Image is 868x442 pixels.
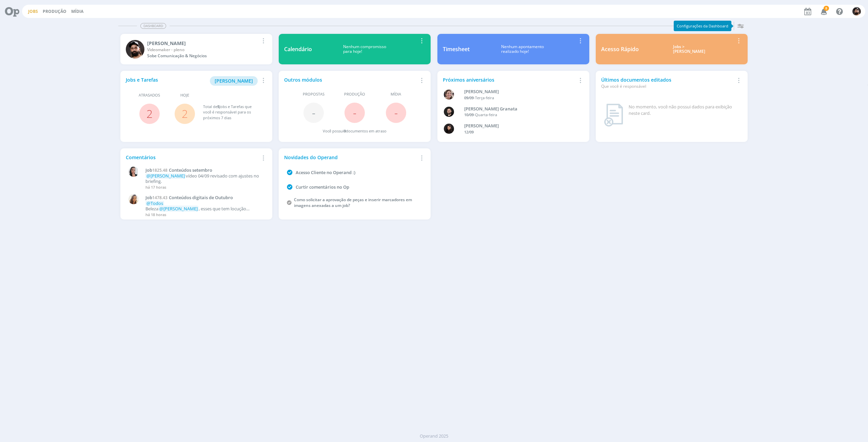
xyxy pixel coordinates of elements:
[180,92,189,98] span: Hoje
[303,91,324,97] span: Propostas
[145,195,263,201] a: Job1478.43Conteúdos digitais de Outubro
[284,45,312,53] div: Calendário
[344,128,346,133] span: 0
[437,34,589,64] a: TimesheetNenhum apontamentorealizado hoje!
[140,23,166,29] span: Dashboard
[26,9,40,14] button: Jobs
[147,47,259,53] div: Videomaker - pleno
[674,21,731,31] div: Configurações da Dashboard
[394,105,398,120] span: -
[464,129,474,134] span: 12/09
[210,77,258,84] a: [PERSON_NAME]
[296,184,349,190] a: Curtir comentários no Op
[152,167,167,173] span: 1825.48
[391,91,401,97] span: Mídia
[824,6,829,11] span: 8
[147,40,259,47] div: Bruno Gassen
[145,212,166,217] span: há 18 horas
[464,95,474,100] span: 09/09
[145,185,166,190] span: há 17 horas
[312,44,417,54] div: Nenhum compromisso para hoje!
[601,45,639,53] div: Acesso Rápido
[129,167,139,177] img: C
[145,206,263,212] p: Beleza , esses que tem locução seguimos como sempre, montamos o vídeo monstro com a voz do editor...
[169,167,212,173] span: Conteúdos setembro
[217,104,219,109] span: 5
[604,104,623,127] img: dashboard_not_found.png
[475,112,497,117] span: Quarta-feira
[43,8,66,14] a: Produção
[464,112,573,118] div: -
[294,197,412,208] a: Como solicitar a aprovação de peças e inserir marcadores em imagens anexadas a um job?
[444,89,454,100] img: A
[152,195,167,201] span: 1478.43
[344,91,365,97] span: Produção
[146,106,153,121] a: 2
[312,105,315,120] span: -
[120,34,272,64] a: B[PERSON_NAME]Videomaker - plenoSobe Comunicação & Negócios
[145,173,263,184] p: vídeo 04/09 revisado com ajustes no briefing.
[71,8,83,14] a: Mídia
[159,206,198,212] span: @[PERSON_NAME]
[444,124,454,134] img: L
[284,154,417,161] div: Novidades do Operand
[353,105,356,120] span: -
[629,104,739,117] div: No momento, você não possui dados para exibição neste card.
[28,8,38,14] a: Jobs
[852,5,861,17] button: B
[126,40,144,59] img: B
[203,104,260,121] div: Total de Jobs e Tarefas que você é responsável para os próximos 7 dias
[464,106,573,112] div: Bruno Corralo Granata
[126,76,259,86] div: Jobs e Tarefas
[126,154,259,161] div: Comentários
[601,83,734,89] div: Que você é responsável
[464,112,474,117] span: 10/09
[139,92,160,98] span: Atrasados
[147,53,259,59] div: Sobe Comunicação & Negócios
[210,76,258,86] button: [PERSON_NAME]
[146,173,185,179] span: @[PERSON_NAME]
[470,44,576,54] div: Nenhum apontamento realizado hoje!
[284,76,417,83] div: Outros módulos
[145,168,263,173] a: Job1825.48Conteúdos setembro
[443,45,470,53] div: Timesheet
[169,194,233,201] span: Conteúdos digitais de Outubro
[146,200,163,206] span: @Todos
[464,95,573,101] div: -
[444,107,454,117] img: B
[323,128,387,134] div: Você possui documentos em atraso
[443,76,576,83] div: Próximos aniversários
[852,7,861,16] img: B
[129,194,139,204] img: V
[69,9,85,14] button: Mídia
[464,123,573,129] div: Luana da Silva de Andrade
[644,44,734,54] div: Jobs > [PERSON_NAME]
[816,5,830,18] button: 8
[41,9,68,14] button: Produção
[182,106,188,121] a: 2
[464,88,573,95] div: Aline Beatriz Jackisch
[475,95,494,100] span: Terça-feira
[296,169,355,175] a: Acesso Cliente no Operand :)
[215,78,253,84] span: [PERSON_NAME]
[601,76,734,89] div: Últimos documentos editados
